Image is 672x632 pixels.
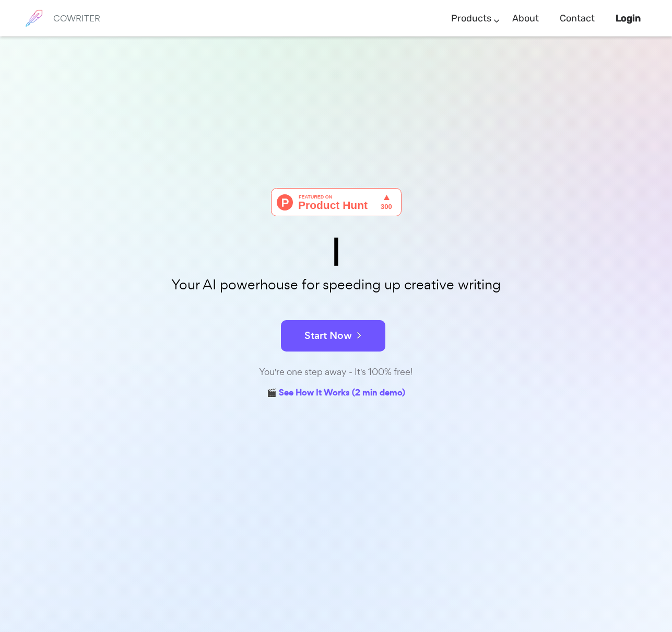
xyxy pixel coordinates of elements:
div: You're one step away - It's 100% free! [75,365,597,380]
a: Products [451,3,491,34]
img: Cowriter - Your AI buddy for speeding up creative writing | Product Hunt [271,188,402,216]
button: Start Now [281,320,385,352]
img: brand logo [21,5,47,31]
b: Login [616,13,641,24]
a: About [512,3,539,34]
a: Contact [560,3,595,34]
a: Login [616,3,641,34]
h6: COWRITER [53,14,100,23]
p: Your AI powerhouse for speeding up creative writing [75,274,597,296]
a: 🎬 See How It Works (2 min demo) [267,385,405,402]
